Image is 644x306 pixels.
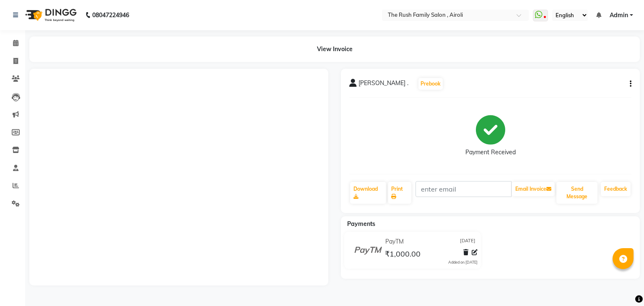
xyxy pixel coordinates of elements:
a: Download [350,182,386,204]
span: [PERSON_NAME] . [358,79,408,91]
div: View Invoice [29,36,640,62]
div: Payment Received [465,148,516,157]
div: Added on [DATE] [448,259,478,265]
a: Print [388,182,411,204]
button: Prebook [418,78,443,90]
button: Send Message [556,182,597,204]
b: 08047224946 [92,3,129,27]
img: logo [21,3,79,27]
button: Email Invoice [512,182,555,196]
a: Feedback [601,182,631,196]
span: [DATE] [460,237,475,246]
span: Admin [610,11,628,20]
iframe: chat widget [609,272,636,298]
span: PayTM [385,237,404,246]
span: Payments [347,220,375,228]
input: enter email [415,181,512,197]
span: ₹1,000.00 [385,249,421,261]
